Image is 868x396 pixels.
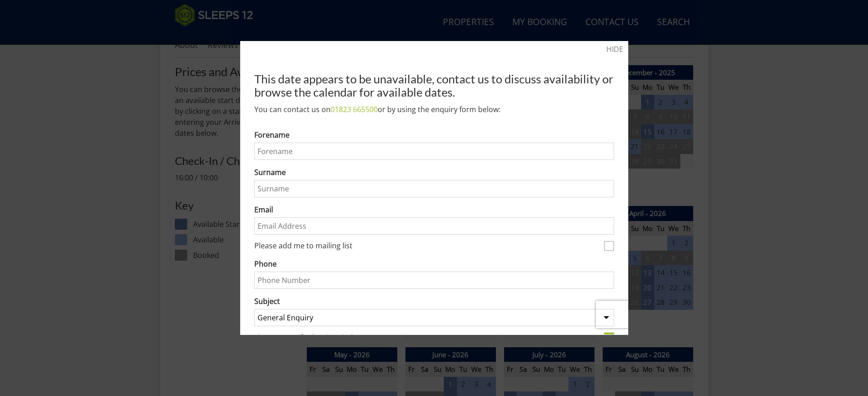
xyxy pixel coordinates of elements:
[254,296,614,307] label: Subject
[254,217,614,235] input: Email Address
[254,104,614,115] p: You can contact us on or by using the enquiry form below:
[254,167,614,178] label: Surname
[254,180,614,197] input: Surname
[596,301,713,328] iframe: reCAPTCHA
[254,272,614,289] input: Phone Number
[254,204,614,215] label: Email
[254,258,614,269] label: Phone
[254,129,614,140] label: Forename
[254,72,614,98] h2: This date appears to be unavailable, contact us to discuss availability or browse the calendar fo...
[254,333,600,343] label: I have a specific date in mind
[254,143,614,160] input: Forename
[606,44,623,55] a: HIDE
[331,104,378,114] a: 01823 665500
[254,242,600,252] label: Please add me to mailing list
